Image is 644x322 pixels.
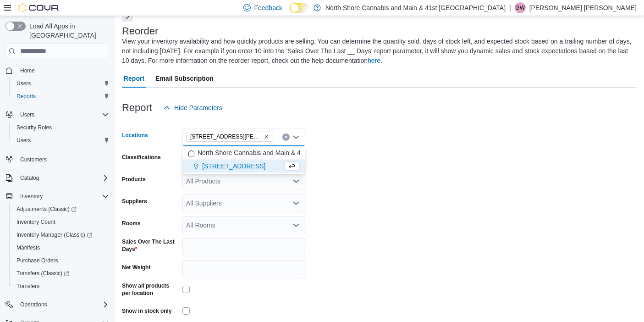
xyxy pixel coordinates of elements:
[13,217,59,228] a: Inventory Count
[368,57,380,64] a: here
[515,2,526,13] div: Griffin Wright
[9,134,113,147] button: Users
[13,242,109,253] span: Manifests
[17,109,109,120] span: Users
[122,238,179,253] label: Sales Over The Last Days
[13,135,109,146] span: Users
[20,67,35,74] span: Home
[13,281,43,292] a: Transfers
[186,132,273,142] span: 1520 Barrow St.
[20,156,47,163] span: Customers
[9,267,113,280] a: Transfers (Classic)
[9,254,113,267] button: Purchase Orders
[9,77,113,90] button: Users
[174,103,222,112] span: Hide Parameters
[290,13,290,13] span: Dark Mode
[17,299,51,310] button: Operations
[2,190,113,203] button: Inventory
[182,146,305,173] div: Choose from the following options
[20,111,34,118] span: Users
[122,307,172,315] label: Show in stock only
[122,220,141,227] label: Rooms
[17,231,92,239] span: Inventory Manager (Classic)
[198,148,378,157] span: North Shore Cannabis and Main & 41st [GEOGRAPHIC_DATA]
[290,3,309,13] input: Dark Mode
[2,64,113,77] button: Home
[13,229,109,240] span: Inventory Manager (Classic)
[13,204,109,215] span: Adjustments (Classic)
[292,222,300,229] button: Open list of options
[2,172,113,184] button: Catalog
[122,176,146,183] label: Products
[17,299,109,310] span: Operations
[122,132,148,139] label: Locations
[13,135,34,146] a: Users
[292,133,300,141] button: Close list of options
[2,152,113,166] button: Customers
[17,283,39,290] span: Transfers
[13,229,96,240] a: Inventory Manager (Classic)
[190,132,262,141] span: [STREET_ADDRESS][PERSON_NAME]
[13,78,109,89] span: Users
[515,2,525,13] span: GW
[13,91,39,102] a: Reports
[9,228,113,241] a: Inventory Manager (Classic)
[17,65,109,76] span: Home
[254,3,282,12] span: Feedback
[17,172,109,183] span: Catalog
[9,241,113,254] button: Manifests
[17,109,38,120] button: Users
[17,172,43,183] button: Catalog
[13,91,109,102] span: Reports
[155,69,214,88] span: Email Subscription
[325,2,506,13] p: North Shore Cannabis and Main & 41st [GEOGRAPHIC_DATA]
[2,298,113,311] button: Operations
[13,268,109,279] span: Transfers (Classic)
[122,11,133,22] button: Next
[17,257,58,264] span: Purchase Orders
[13,78,34,89] a: Users
[13,204,80,215] a: Adjustments (Classic)
[122,37,632,66] div: View your inventory availability and how quickly products are selling. You can determine the quan...
[292,200,300,207] button: Open list of options
[160,99,226,117] button: Hide Parameters
[13,268,73,279] a: Transfers (Classic)
[17,93,36,100] span: Reports
[509,2,511,13] p: |
[124,69,144,88] span: Report
[9,216,113,228] button: Inventory Count
[9,121,113,134] button: Security Roles
[9,280,113,293] button: Transfers
[13,122,55,133] a: Security Roles
[17,80,31,87] span: Users
[182,160,305,173] button: [STREET_ADDRESS]
[17,205,77,213] span: Adjustments (Classic)
[202,161,265,171] span: [STREET_ADDRESS]
[9,90,113,103] button: Reports
[292,178,300,185] button: Open list of options
[17,191,109,202] span: Inventory
[529,2,637,13] p: [PERSON_NAME] [PERSON_NAME]
[18,3,60,12] img: Cova
[2,108,113,121] button: Users
[9,203,113,216] a: Adjustments (Classic)
[13,255,109,266] span: Purchase Orders
[17,124,52,131] span: Security Roles
[17,244,40,251] span: Manifests
[17,137,31,144] span: Users
[20,301,47,308] span: Operations
[17,65,39,76] a: Home
[13,255,62,266] a: Purchase Orders
[26,22,109,40] span: Load All Apps in [GEOGRAPHIC_DATA]
[122,26,158,37] h3: Reorder
[13,281,109,292] span: Transfers
[17,191,46,202] button: Inventory
[13,217,109,228] span: Inventory Count
[122,154,161,161] label: Classifications
[17,154,50,165] a: Customers
[20,193,43,200] span: Inventory
[282,133,290,141] button: Clear input
[122,198,147,205] label: Suppliers
[182,146,305,160] button: North Shore Cannabis and Main & 41st [GEOGRAPHIC_DATA]
[20,174,39,182] span: Catalog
